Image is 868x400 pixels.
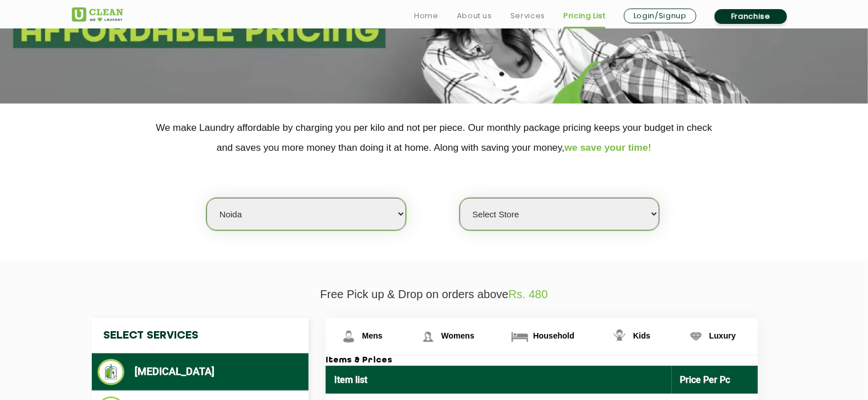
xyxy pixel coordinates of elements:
a: Franchise [715,9,787,24]
a: Login/Signup [624,9,696,23]
img: Mens [339,327,359,347]
img: Dry Cleaning [98,359,124,385]
span: Womens [441,331,474,340]
a: Pricing List [563,9,606,23]
a: Home [414,9,439,23]
span: Luxury [709,331,736,340]
span: we save your time! [565,142,651,153]
span: Kids [633,331,650,340]
img: UClean Laundry and Dry Cleaning [72,7,123,22]
span: Household [533,331,574,340]
span: Rs. 480 [509,288,548,300]
img: Luxury [686,327,706,347]
p: Free Pick up & Drop on orders above [72,288,796,301]
th: Item list [326,366,672,394]
p: We make Laundry affordable by charging you per kilo and not per piece. Our monthly package pricin... [72,118,796,158]
th: Price Per Pc [672,366,759,394]
h4: Select Services [92,318,309,353]
li: [MEDICAL_DATA] [98,359,303,385]
img: Kids [610,327,630,347]
img: Womens [418,327,438,347]
h3: Items & Prices [326,356,758,366]
img: Household [510,327,530,347]
span: Mens [362,331,383,340]
a: Services [510,9,545,23]
a: About us [457,9,492,23]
